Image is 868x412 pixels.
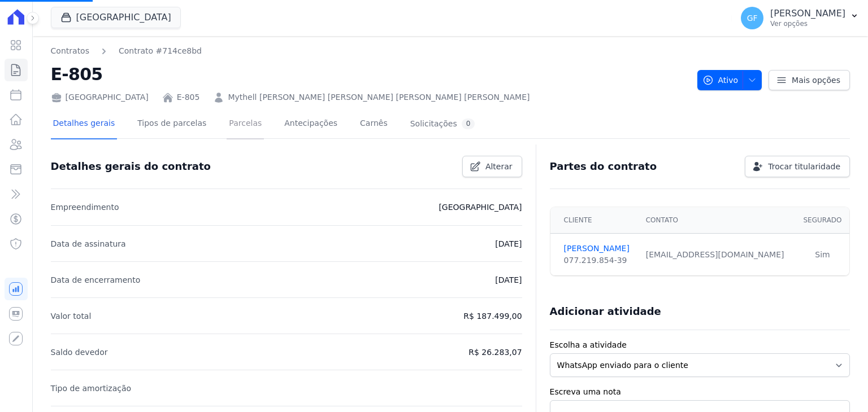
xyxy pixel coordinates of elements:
[747,14,758,22] span: GF
[408,109,478,139] a: Solicitações0
[495,273,522,287] p: [DATE]
[697,70,762,90] button: Ativo
[119,45,202,57] a: Contrato #714ce8bd
[51,160,211,173] h3: Detalhes gerais do contrato
[51,62,688,87] h2: E-805
[282,109,340,139] a: Antecipações
[796,234,849,276] td: Sim
[51,91,149,103] div: [GEOGRAPHIC_DATA]
[51,345,108,359] p: Saldo devedor
[51,200,119,214] p: Empreendimento
[495,237,522,251] p: [DATE]
[769,70,850,90] a: Mais opções
[51,237,126,251] p: Data de assinatura
[51,273,141,287] p: Data de encerramento
[358,109,390,139] a: Carnês
[768,161,840,172] span: Trocar titularidade
[177,91,200,103] a: E-805
[228,91,530,103] a: Mythell [PERSON_NAME] [PERSON_NAME] [PERSON_NAME] [PERSON_NAME]
[51,109,118,139] a: Detalhes gerais
[732,2,868,34] button: GF [PERSON_NAME] Ver opções
[639,207,796,234] th: Contato
[485,161,513,172] span: Alterar
[51,45,89,57] a: Contratos
[770,8,845,19] p: [PERSON_NAME]
[564,243,632,255] a: [PERSON_NAME]
[745,156,850,177] a: Trocar titularidade
[550,386,850,398] label: Escreva uma nota
[550,160,657,173] h3: Partes do contrato
[410,119,475,129] div: Solicitações
[550,339,850,351] label: Escolha a atividade
[135,109,209,139] a: Tipos de parcelas
[462,119,475,129] div: 0
[796,207,849,234] th: Segurado
[51,7,181,28] button: [GEOGRAPHIC_DATA]
[792,74,840,86] span: Mais opções
[439,200,522,214] p: [GEOGRAPHIC_DATA]
[227,109,264,139] a: Parcelas
[770,19,845,28] p: Ver opções
[51,382,132,395] p: Tipo de amortização
[550,305,661,318] h3: Adicionar atividade
[646,249,789,261] div: [EMAIL_ADDRESS][DOMAIN_NAME]
[550,207,639,234] th: Cliente
[564,255,632,266] div: 077.219.854-39
[51,309,92,323] p: Valor total
[51,45,202,57] nav: Breadcrumb
[462,156,522,177] a: Alterar
[468,345,522,359] p: R$ 26.283,07
[51,45,688,57] nav: Breadcrumb
[702,70,739,90] span: Ativo
[463,309,522,323] p: R$ 187.499,00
